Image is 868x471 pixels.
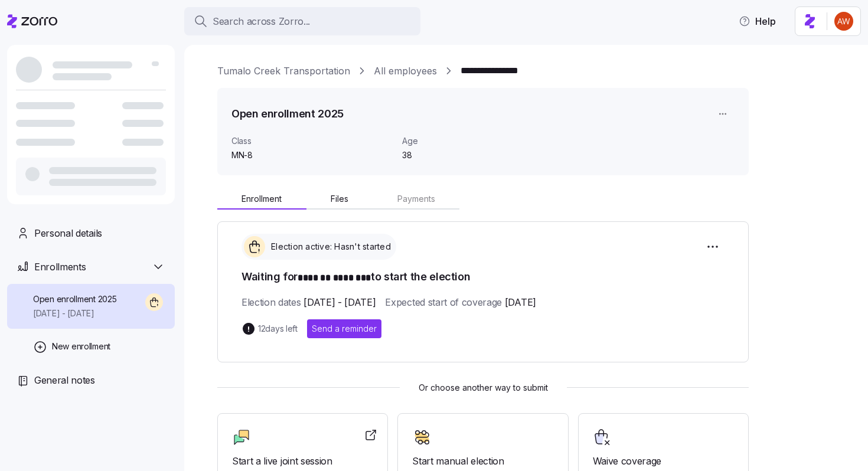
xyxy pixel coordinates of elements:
[304,295,376,310] span: [DATE] - [DATE]
[258,323,298,335] span: 12 days left
[242,295,376,310] span: Election dates
[267,241,391,253] span: Election active: Hasn't started
[34,226,102,241] span: Personal details
[374,64,437,78] a: All employees
[593,454,734,469] span: Waive coverage
[34,373,95,388] span: General notes
[331,195,348,203] span: Files
[729,9,785,33] button: Help
[242,269,725,286] h1: Waiting for to start the election
[402,135,521,147] span: Age
[505,295,536,310] span: [DATE]
[52,341,110,352] span: New enrollment
[231,149,393,161] span: MN-8
[217,381,749,394] span: Or choose another way to submit
[33,308,116,319] span: [DATE] - [DATE]
[412,454,553,469] span: Start manual election
[184,7,420,35] button: Search across Zorro...
[231,106,344,121] h1: Open enrollment 2025
[739,14,776,28] span: Help
[385,295,536,310] span: Expected start of coverage
[307,319,381,338] button: Send a reminder
[312,323,377,335] span: Send a reminder
[231,135,393,147] span: Class
[217,64,350,78] a: Tumalo Creek Transportation
[33,293,116,305] span: Open enrollment 2025
[402,149,521,161] span: 38
[213,14,310,29] span: Search across Zorro...
[834,12,853,31] img: 3c671664b44671044fa8929adf5007c6
[397,195,435,203] span: Payments
[34,260,86,274] span: Enrollments
[232,454,373,469] span: Start a live joint session
[242,195,282,203] span: Enrollment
